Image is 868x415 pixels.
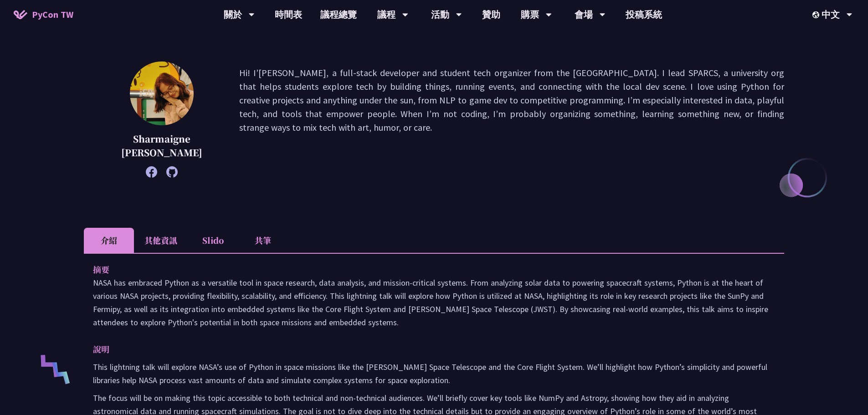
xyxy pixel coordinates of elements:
li: 介紹 [84,228,134,253]
li: 其他資訊 [134,228,188,253]
p: This lightning talk will explore NASA’s use of Python in space missions like the [PERSON_NAME] Sp... [93,360,775,387]
p: Sharmaigne [PERSON_NAME] [107,132,216,159]
img: Home icon of PyCon TW 2025 [14,10,27,19]
p: 摘要 [93,263,757,276]
span: PyCon TW [32,8,73,21]
img: Locale Icon [812,11,822,18]
a: PyCon TW [5,3,82,26]
p: 說明 [93,343,757,356]
li: Slido [188,228,238,253]
li: 共筆 [238,228,288,253]
p: Hi! I’[PERSON_NAME], a full-stack developer and student tech organizer from the [GEOGRAPHIC_DATA]... [239,66,784,173]
p: NASA has embraced Python as a versatile tool in space research, data analysis, and mission-critic... [93,276,775,329]
img: Sharmaigne Angelie Mabano [130,61,194,125]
